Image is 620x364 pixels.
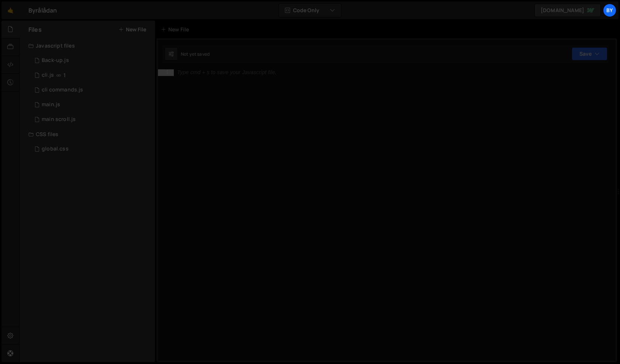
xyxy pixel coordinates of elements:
div: Back-up.js [42,57,69,64]
div: Not yet saved [181,51,210,57]
a: 🤙 [1,1,20,19]
div: global.css [42,146,69,152]
div: Byrålådan [28,6,57,15]
button: New File [118,27,146,32]
div: 10338/24973.js [28,112,155,127]
span: 1 [63,72,66,78]
div: 10338/35579.js [28,53,155,68]
div: 10338/23933.js [28,97,155,112]
div: cli commands.js [42,87,83,93]
div: main.js [42,101,60,108]
div: Javascript files [20,38,155,53]
div: main scroll.js [42,116,76,123]
a: [DOMAIN_NAME] [534,4,601,17]
div: 10338/24192.css [28,142,155,156]
h2: Files [28,25,42,34]
button: Save [572,47,607,60]
button: Code Only [279,4,341,17]
div: 10338/24355.js [28,83,155,97]
div: cli.js [42,72,54,79]
div: New File [161,26,192,33]
div: 1 [158,69,174,76]
div: Type cmd + s to save your Javascript file. [177,70,276,76]
div: CSS files [20,127,155,142]
div: 10338/23371.js [28,68,155,83]
a: By [603,4,616,17]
